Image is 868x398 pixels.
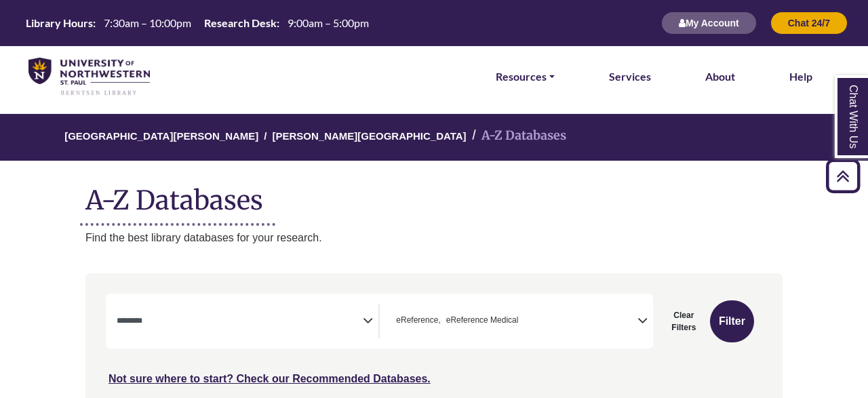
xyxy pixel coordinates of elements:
button: My Account [661,12,757,35]
a: About [705,68,735,85]
a: Not sure where to start? Check our Recommended Databases. [108,373,431,384]
th: Research Desk: [199,16,280,30]
a: Resources [496,68,555,85]
span: eReference Medical [446,314,519,327]
a: [PERSON_NAME][GEOGRAPHIC_DATA] [272,128,466,142]
nav: breadcrumb [85,114,783,161]
textarea: Search [521,317,527,327]
a: Services [609,68,651,85]
a: Back to Top [821,167,865,185]
a: My Account [661,17,757,28]
li: eReference Medical [441,314,519,327]
li: A-Z Databases [467,126,566,146]
p: Find the best library databases for your research. [85,229,783,247]
img: library_home [28,58,150,96]
button: Clear Filters [661,300,707,342]
th: Library Hours: [20,16,96,30]
a: Hours Today [20,16,374,31]
button: Submit for Search Results [710,300,754,342]
span: 7:30am – 10:00pm [104,16,191,29]
textarea: Search [117,317,363,327]
button: Chat 24/7 [770,12,848,35]
table: Hours Today [20,16,374,28]
a: Chat 24/7 [770,17,848,28]
a: Help [789,68,812,85]
span: 9:00am – 5:00pm [288,16,369,29]
span: eReference [396,314,440,327]
li: eReference [391,314,440,327]
h1: A-Z Databases [85,174,783,216]
a: [GEOGRAPHIC_DATA][PERSON_NAME] [64,128,258,142]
